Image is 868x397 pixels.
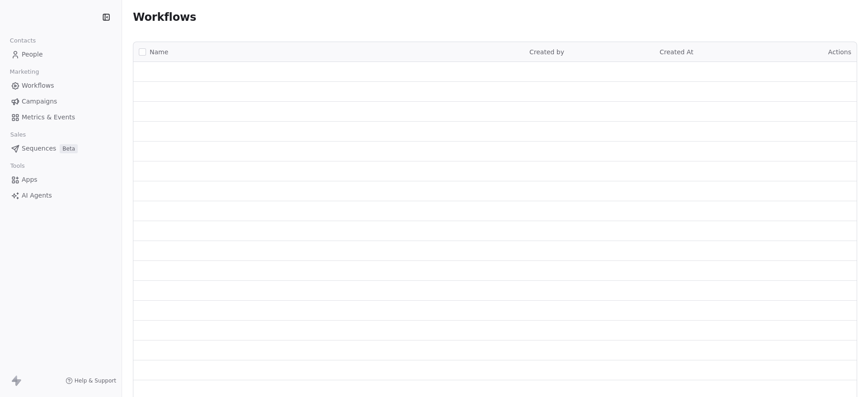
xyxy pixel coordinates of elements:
[529,48,564,56] span: Created by
[7,110,114,125] a: Metrics & Events
[150,47,168,57] span: Name
[22,191,52,200] span: AI Agents
[6,159,28,173] span: Tools
[22,50,43,59] span: People
[828,48,851,56] span: Actions
[75,377,116,384] span: Help & Support
[22,81,54,90] span: Workflows
[22,113,75,122] span: Metrics & Events
[6,128,30,142] span: Sales
[660,48,693,56] span: Created At
[6,65,43,79] span: Marketing
[22,97,57,106] span: Campaigns
[7,188,114,203] a: AI Agents
[7,78,114,93] a: Workflows
[6,34,40,47] span: Contacts
[133,11,196,24] span: Workflows
[7,94,114,109] a: Campaigns
[7,47,114,62] a: People
[22,144,56,153] span: Sequences
[7,141,114,156] a: SequencesBeta
[22,175,38,184] span: Apps
[60,144,78,153] span: Beta
[7,172,114,187] a: Apps
[66,377,116,384] a: Help & Support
